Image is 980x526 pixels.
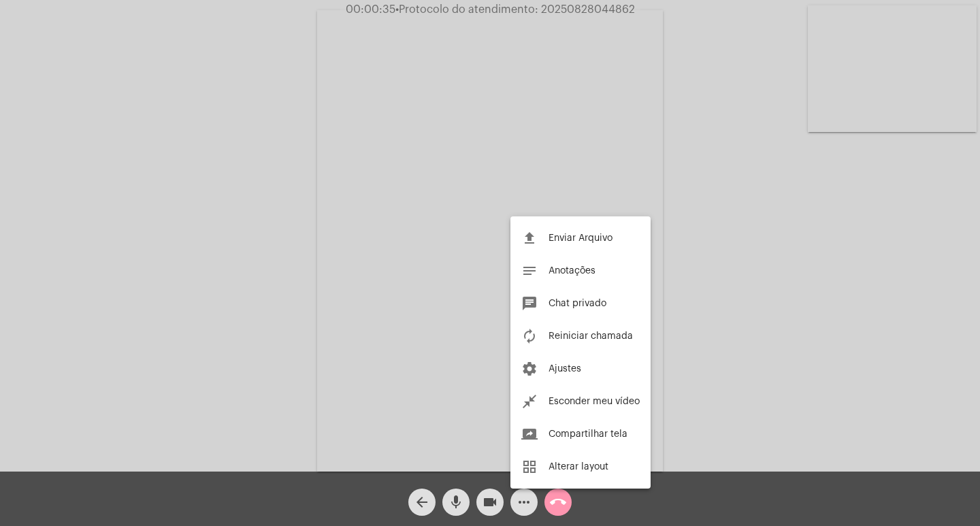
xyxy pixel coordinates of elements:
mat-icon: close_fullscreen [521,393,538,410]
span: Esconder meu vídeo [549,397,640,406]
mat-icon: screen_share [521,426,538,442]
span: Reiniciar chamada [549,331,633,341]
mat-icon: grid_view [521,459,538,475]
mat-icon: file_upload [521,230,538,246]
span: Compartilhar tela [549,429,627,439]
mat-icon: chat [521,295,538,312]
span: Ajustes [549,364,581,374]
span: Alterar layout [549,462,608,472]
mat-icon: autorenew [521,328,538,344]
span: Chat privado [549,299,606,308]
span: Anotações [549,266,595,276]
mat-icon: settings [521,361,538,377]
span: Enviar Arquivo [549,233,612,243]
mat-icon: notes [521,263,538,279]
